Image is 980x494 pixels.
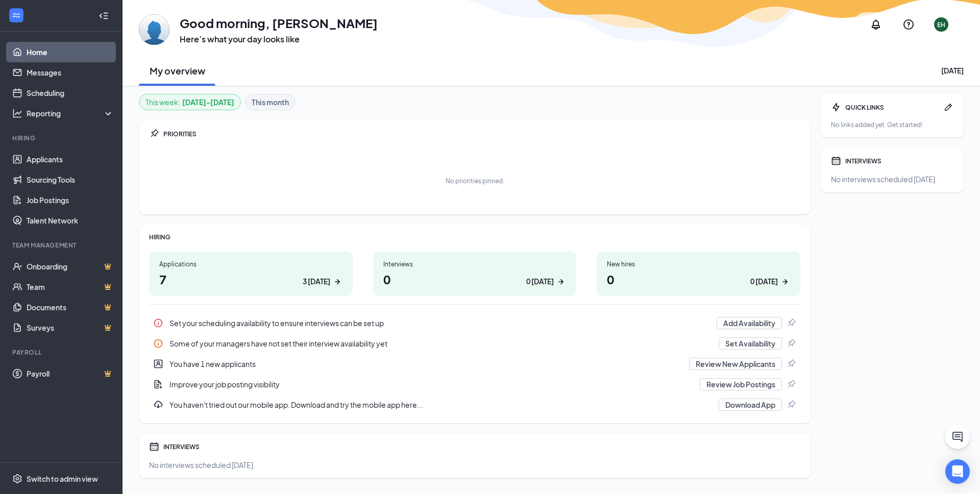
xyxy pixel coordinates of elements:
div: Hiring [12,134,112,142]
a: Home [27,42,114,62]
div: Set your scheduling availability to ensure interviews can be set up [149,313,800,333]
svg: Pin [786,338,796,349]
a: DocumentAddImprove your job posting visibilityReview Job PostingsPin [149,374,800,394]
a: Job Postings [27,190,114,210]
div: New hires [607,260,790,268]
b: [DATE] - [DATE] [182,96,234,108]
svg: Pin [786,318,796,328]
svg: ArrowRight [780,277,790,287]
a: UserEntityYou have 1 new applicantsReview New ApplicantsPin [149,354,800,374]
button: ChatActive [945,425,970,449]
svg: Bolt [831,102,841,112]
div: You haven't tried out our mobile app. Download and try the mobile app here... [169,400,713,410]
a: Interviews00 [DATE]ArrowRight [373,252,577,296]
svg: Notifications [870,18,882,31]
a: TeamCrown [27,277,114,297]
svg: Settings [12,474,22,484]
svg: WorkstreamLogo [11,10,21,20]
svg: Collapse [99,11,109,21]
a: Sourcing Tools [27,169,114,190]
b: This month [252,96,289,108]
a: Applicants [27,149,114,169]
div: Set your scheduling availability to ensure interviews can be set up [169,318,710,328]
a: Applications73 [DATE]ArrowRight [149,252,353,296]
div: Switch to admin view [27,474,98,484]
h1: 0 [383,270,567,288]
div: [DATE] [941,65,964,76]
svg: Pin [786,359,796,369]
img: Eliana Hammonds [139,14,169,45]
a: InfoSome of your managers have not set their interview availability yetSet AvailabilityPin [149,333,800,354]
svg: Info [153,338,163,349]
div: 0 [DATE] [750,276,778,287]
div: This week : [145,96,234,108]
h1: Good morning, [PERSON_NAME] [180,14,378,32]
a: Scheduling [27,83,114,103]
svg: Pin [786,400,796,410]
a: DocumentsCrown [27,297,114,317]
div: QUICK LINKS [845,103,939,112]
div: 3 [DATE] [303,276,330,287]
a: Talent Network [27,210,114,231]
svg: Pin [149,129,159,139]
svg: Calendar [149,441,159,452]
a: PayrollCrown [27,363,114,384]
div: You haven't tried out our mobile app. Download and try the mobile app here... [149,394,800,415]
div: You have 1 new applicants [169,359,683,369]
svg: Pin [786,379,796,389]
div: PRIORITIES [163,130,800,138]
div: 0 [DATE] [526,276,554,287]
svg: Pen [943,102,953,112]
div: Improve your job posting visibility [169,379,694,389]
a: New hires00 [DATE]ArrowRight [597,252,800,296]
div: Some of your managers have not set their interview availability yet [169,338,713,349]
svg: Download [153,400,163,410]
svg: ArrowRight [556,277,566,287]
div: Team Management [12,241,112,250]
button: Add Availability [717,317,782,329]
svg: DocumentAdd [153,379,163,389]
svg: Analysis [12,108,22,118]
div: Payroll [12,348,112,357]
div: No interviews scheduled [DATE]. [149,460,800,470]
div: INTERVIEWS [163,442,800,451]
a: OnboardingCrown [27,256,114,277]
button: Review Job Postings [700,378,782,390]
div: Open Intercom Messenger [945,459,970,484]
svg: Info [153,318,163,328]
button: Review New Applicants [689,358,782,370]
h2: My overview [150,64,205,77]
button: Download App [719,399,782,411]
div: You have 1 new applicants [149,354,800,374]
a: Messages [27,62,114,83]
div: Reporting [27,108,114,118]
h3: Here’s what your day looks like [180,34,378,45]
h1: 0 [607,270,790,288]
div: No interviews scheduled [DATE]. [831,174,953,184]
h1: 7 [159,270,342,288]
svg: ArrowRight [332,277,342,287]
a: SurveysCrown [27,317,114,338]
div: HIRING [149,233,800,241]
svg: UserEntity [153,359,163,369]
div: No priorities pinned. [446,177,504,185]
div: Interviews [383,260,567,268]
div: INTERVIEWS [845,157,953,165]
a: InfoSet your scheduling availability to ensure interviews can be set upAdd AvailabilityPin [149,313,800,333]
svg: Calendar [831,156,841,166]
a: DownloadYou haven't tried out our mobile app. Download and try the mobile app here...Download AppPin [149,394,800,415]
div: Some of your managers have not set their interview availability yet [149,333,800,354]
div: Improve your job posting visibility [149,374,800,394]
div: EH [937,20,945,29]
div: Applications [159,260,342,268]
svg: ChatActive [951,431,964,443]
svg: QuestionInfo [902,18,915,31]
button: Set Availability [719,337,782,350]
div: No links added yet. Get started! [831,120,953,129]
